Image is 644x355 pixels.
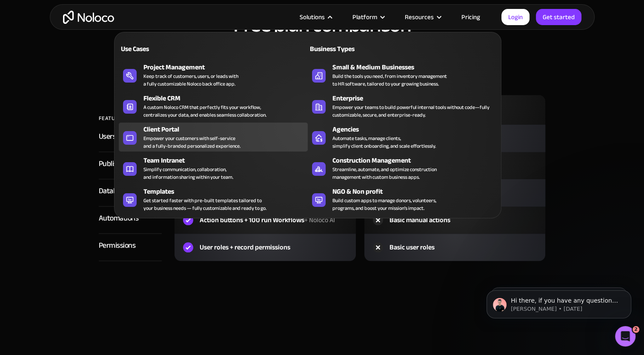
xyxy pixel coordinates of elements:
[308,92,497,120] a: EnterpriseEmpower your teams to build powerful internal tools without code—fully customizable, se...
[451,11,491,23] a: Pricing
[536,9,581,25] a: Get started
[474,272,644,332] iframe: Intercom notifications message
[99,112,122,125] div: FEATURE
[389,242,435,252] div: Basic user roles
[308,185,497,214] a: NGO & Non profitBuild custom apps to manage donors, volunteers,programs, and boost your mission’s...
[99,130,116,143] div: Users
[342,11,394,23] div: Platform
[200,242,290,252] div: User roles + record permissions
[119,44,210,54] div: Use Cases
[119,39,308,58] a: Use Cases
[308,123,497,152] a: AgenciesAutomate tasks, manage clients,simplify client onboarding, and scale effortlessly.
[143,62,312,72] div: Project Management
[289,11,342,23] div: Solutions
[332,155,501,166] div: Construction Management
[114,20,501,218] nav: Solutions
[119,185,308,214] a: TemplatesGet started faster with pre-built templates tailored toyour business needs — fully custo...
[200,215,335,225] div: Action buttons + 100 run Workflows
[308,60,497,89] a: Small & Medium BusinessesBuild the tools you need, from inventory managementto HR software, tailo...
[352,11,377,23] div: Platform
[143,72,238,88] div: Keep track of customers, users, or leads with a fully customizable Noloco back office app.
[119,92,308,120] a: Flexible CRMA custom Noloco CRM that perfectly fits your workflow,centralizes your data, and enab...
[99,239,136,252] div: Permissions
[308,39,497,58] a: Business Types
[332,93,501,103] div: Enterprise
[99,212,139,225] div: Automations
[143,186,312,197] div: Templates
[99,157,146,170] div: Published Apps
[332,72,447,88] div: Build the tools you need, from inventory management to HR software, tailored to your growing busi...
[332,186,501,197] div: NGO & Non profit
[332,166,437,181] div: Streamline, automate, and optimize construction management with custom business apps.
[63,11,114,24] a: home
[308,154,497,183] a: Construction ManagementStreamline, automate, and optimize constructionmanagement with custom busi...
[332,197,436,212] div: Build custom apps to manage donors, volunteers, programs, and boost your mission’s impact.
[300,11,325,23] div: Solutions
[143,103,266,119] div: A custom Noloco CRM that perfectly fits your workflow, centralizes your data, and enables seamles...
[143,197,266,212] div: Get started faster with pre-built templates tailored to your business needs — fully customizable ...
[501,9,530,25] a: Login
[143,135,240,150] div: Empower your customers with self-service and a fully-branded personalized experience.
[58,43,586,63] div: Noloco and Glide offer different approaches to building business apps. Explore how their free pla...
[633,326,639,333] span: 2
[332,124,501,135] div: Agencies
[332,103,492,119] div: Empower your teams to build powerful internal tools without code—fully customizable, secure, and ...
[119,60,308,89] a: Project ManagementKeep track of customers, users, or leads witha fully customizable Noloco back o...
[143,155,312,166] div: Team Intranet
[389,215,450,225] div: Basic manual actions
[119,123,308,152] a: Client PortalEmpower your customers with self-serviceand a fully-branded personalized experience.
[332,62,501,72] div: Small & Medium Businesses
[304,214,335,226] span: + Noloco AI
[394,11,451,23] div: Resources
[143,93,312,103] div: Flexible CRM
[99,185,128,198] div: Database
[405,11,434,23] div: Resources
[332,135,436,150] div: Automate tasks, manage clients, simplify client onboarding, and scale effortlessly.
[615,326,635,346] iframe: Intercom live chat
[308,44,399,54] div: Business Types
[143,124,312,135] div: Client Portal
[143,166,233,181] div: Simplify communication, collaboration, and information sharing within your team.
[119,154,308,183] a: Team IntranetSimplify communication, collaboration,and information sharing within your team.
